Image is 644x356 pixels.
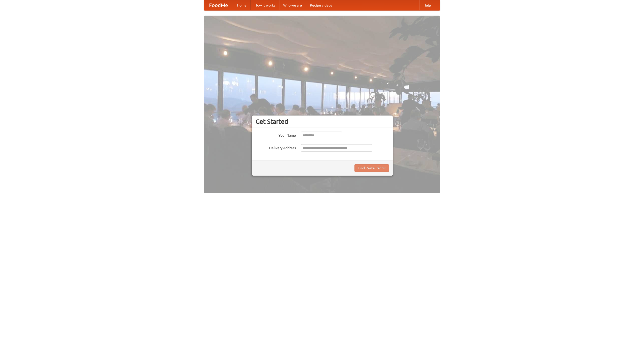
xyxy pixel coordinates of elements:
a: Recipe videos [306,0,336,10]
a: Home [233,0,251,10]
button: Find Restaurants! [354,164,389,172]
a: How it works [251,0,279,10]
h3: Get Started [256,118,389,125]
a: FoodMe [204,0,233,10]
label: Delivery Address [256,144,296,150]
label: Your Name [256,132,296,138]
a: Help [419,0,435,10]
a: Who we are [279,0,306,10]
